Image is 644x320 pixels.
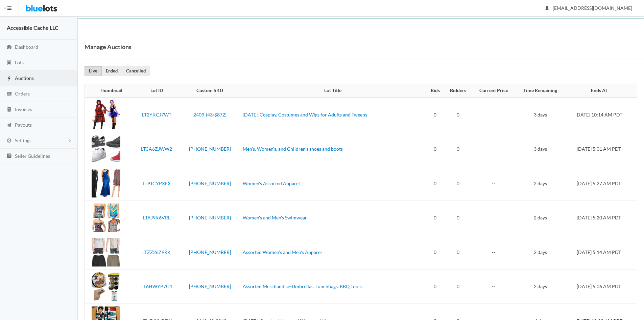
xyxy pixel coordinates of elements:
[141,146,172,152] a: LTCA6ZJWW2
[472,166,515,201] td: --
[141,283,172,289] a: LT6HWYP7C4
[6,91,13,98] ion-icon: cash
[7,24,58,31] strong: Accessible Cache LLC
[134,84,180,98] th: Lot ID
[15,137,31,143] span: Settings
[143,215,170,220] a: LTAJ9K6VRL
[472,269,515,304] td: --
[426,98,445,132] td: 0
[445,269,472,304] td: 0
[122,66,150,76] a: Cancelled
[445,235,472,270] td: 0
[426,235,445,270] td: 0
[240,84,426,98] th: Lot Title
[6,76,13,82] ion-icon: flash
[142,249,171,255] a: LTZZ26Z9RK
[426,269,445,304] td: 0
[565,166,637,201] td: [DATE] 5:27 AM PDT
[515,269,565,304] td: 2 days
[515,166,565,201] td: 2 days
[445,166,472,201] td: 0
[243,283,362,289] a: Assorted Merchandise-Umbrellas, Lunchbags, BBQ Tools
[189,283,231,289] a: [PHONE_NUMBER]
[515,132,565,166] td: 3 days
[545,5,632,11] span: [EMAIL_ADDRESS][DOMAIN_NAME]
[15,106,32,112] span: Invoices
[189,249,231,255] a: [PHONE_NUMBER]
[189,215,231,220] a: [PHONE_NUMBER]
[243,249,322,255] a: Assorted Women's and Men's Apparel
[515,84,565,98] th: Time Remaining
[445,132,472,166] td: 0
[15,75,34,81] span: Auctions
[6,60,13,66] ion-icon: clipboard
[15,60,24,65] span: Lots
[426,84,445,98] th: Bids
[472,235,515,270] td: --
[6,44,13,51] ion-icon: speedometer
[143,180,171,186] a: LT9TCYPXFX
[426,200,445,235] td: 0
[472,132,515,166] td: --
[189,146,231,152] a: [PHONE_NUMBER]
[243,146,343,152] a: Men's, Women's, and Children's shoes and boots
[472,98,515,132] td: --
[6,138,13,144] ion-icon: cog
[15,91,30,97] span: Orders
[445,200,472,235] td: 0
[426,132,445,166] td: 0
[243,112,367,118] a: [DATE], Cosplay, Costumes and Wigs for Adults and Tweens
[6,122,13,129] ion-icon: paper plane
[544,5,550,12] ion-icon: person
[515,235,565,270] td: 2 days
[15,153,50,159] span: Seller Guidelines
[515,98,565,132] td: 3 days
[85,84,134,98] th: Thumbnail
[180,84,240,98] th: Custom SKU
[15,44,38,50] span: Dashboard
[6,107,13,113] ion-icon: calculator
[565,132,637,166] td: [DATE] 5:01 AM PDT
[85,42,132,52] h1: Manage Auctions
[15,122,32,128] span: Payouts
[243,215,307,220] a: Women's and Men's Swimwear
[193,112,226,118] a: 2409-(43/$872)
[101,66,122,76] a: Ended
[243,180,300,186] a: Women's Assorted Apparel
[445,98,472,132] td: 0
[85,66,102,76] a: Live
[565,98,637,132] td: [DATE] 10:14 AM PDT
[426,166,445,201] td: 0
[565,84,637,98] th: Ends At
[189,180,231,186] a: [PHONE_NUMBER]
[565,235,637,270] td: [DATE] 5:14 AM PDT
[472,200,515,235] td: --
[565,269,637,304] td: [DATE] 5:06 AM PDT
[565,200,637,235] td: [DATE] 5:20 AM PDT
[472,84,515,98] th: Current Price
[6,153,13,159] ion-icon: list box
[515,200,565,235] td: 2 days
[142,112,171,118] a: LT2YKCJ7WT
[445,84,472,98] th: Bidders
